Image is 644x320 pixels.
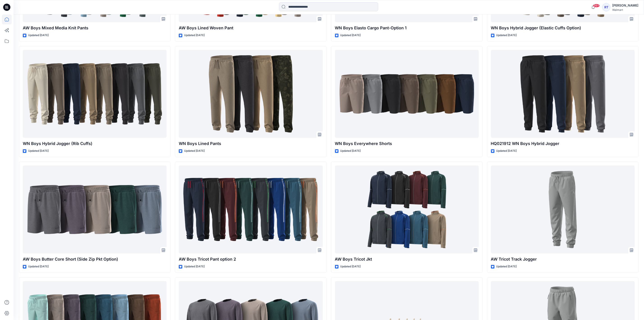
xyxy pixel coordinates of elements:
p: AW Boys Tricot Jkt [335,256,479,262]
p: Updated [DATE] [496,33,517,38]
p: AW Boys Mixed Media Knit Pants [23,25,167,31]
p: Updated [DATE] [184,149,205,153]
p: Updated [DATE] [28,33,49,38]
p: HQ021912 WN Boys Hybrid Jogger [491,140,635,147]
div: Walmart [612,8,638,12]
p: Updated [DATE] [28,264,49,269]
a: WN Boys Everywhere Shorts [335,50,479,138]
p: Updated [DATE] [28,149,49,153]
a: AW Boys Butter Core Short (Side Zip Pkt Option) [23,166,167,253]
p: WN Boys Everywhere Shorts [335,140,479,147]
p: Updated [DATE] [184,264,205,269]
p: WN Boys Elasto Cargo Pant-Option 1 [335,25,479,31]
a: AW Tricot Track Jogger [491,166,635,253]
a: WN Boys Hybrid Jogger (Rib Cuffs) [23,50,167,138]
p: Updated [DATE] [184,33,205,38]
p: AW Boys Lined Woven Pant [179,25,323,31]
p: AW Boys Tricot Pant option 2 [179,256,323,262]
p: AW Tricot Track Jogger [491,256,635,262]
p: WN Boys Hybrid Jogger (Rib Cuffs) [23,140,167,147]
p: WN Boys Hybrid Jogger (Elastic Cuffs Option) [491,25,635,31]
div: RT [602,3,610,11]
p: AW Boys Butter Core Short (Side Zip Pkt Option) [23,256,167,262]
p: WN Boys Lined Pants [179,140,323,147]
p: Updated [DATE] [496,264,517,269]
span: 99+ [593,4,600,7]
a: AW Boys Tricot Jkt [335,166,479,253]
p: Updated [DATE] [340,33,361,38]
div: [PERSON_NAME] [612,3,638,8]
a: HQ021912 WN Boys Hybrid Jogger [491,50,635,138]
a: AW Boys Tricot Pant option 2 [179,166,323,253]
p: Updated [DATE] [340,149,361,153]
a: WN Boys Lined Pants [179,50,323,138]
p: Updated [DATE] [496,149,517,153]
p: Updated [DATE] [340,264,361,269]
